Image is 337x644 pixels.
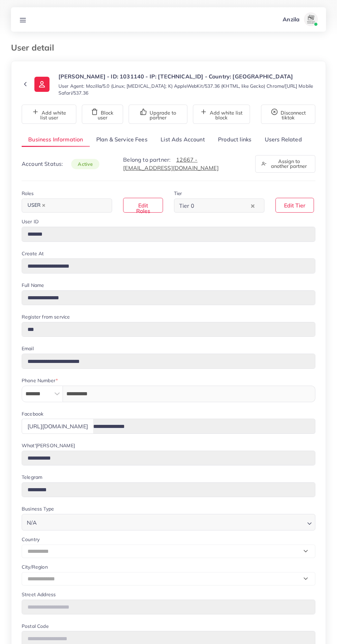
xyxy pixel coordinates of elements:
[275,198,314,213] button: Edit Tier
[22,190,34,197] label: Roles
[22,474,42,481] label: Telegram
[22,160,99,168] p: Account Status:
[58,72,315,80] p: [PERSON_NAME] - ID: 1031140 - IP: [TECHNICAL_ID] - Country: [GEOGRAPHIC_DATA]
[283,15,300,23] p: Anzila
[34,77,50,92] img: ic-user-info.36bf1079.svg
[25,518,38,528] span: N/A
[22,282,44,289] label: Full Name
[71,159,99,169] span: active
[90,132,154,147] a: Plan & Service Fees
[22,563,48,570] label: City/Region
[58,83,315,96] small: User Agent: Mozilla/5.0 (Linux; [MEDICAL_DATA]; K) AppleWebKit/537.36 (KHTML, like Gecko) Chrome/...
[261,105,315,124] button: Disconnect tiktok
[22,105,76,124] button: Add white list user
[22,419,94,433] div: [URL][DOMAIN_NAME]
[279,12,320,26] a: Anzilaavatar
[22,313,70,320] label: Register from service
[22,514,315,530] div: Search for option
[22,536,40,543] label: Country
[258,132,308,147] a: Users Related
[42,204,45,207] button: Deselect USER
[22,442,75,449] label: What'[PERSON_NAME]
[11,43,59,53] h3: User detail
[22,198,112,213] div: Search for option
[22,250,44,257] label: Create At
[304,12,318,26] img: avatar
[82,105,123,124] button: Block user
[123,198,163,213] button: Edit Roles
[193,105,250,124] button: Add white list block
[196,201,249,211] input: Search for option
[129,105,187,124] button: Upgrade to partner
[22,345,34,352] label: Email
[154,132,211,147] a: List Ads Account
[22,132,90,147] a: Business Information
[22,410,43,417] label: Facebook
[174,190,182,197] label: Tier
[174,198,264,213] div: Search for option
[24,201,48,211] span: USER
[255,155,315,173] button: Assign to another partner
[22,218,39,225] label: User ID
[211,132,258,147] a: Product links
[123,155,247,172] p: Belong to partner:
[39,516,304,528] input: Search for option
[178,201,196,211] span: Tier 0
[22,623,48,630] label: Postal Code
[22,377,58,384] label: Phone Number
[251,202,254,210] button: Clear Selected
[49,201,103,211] input: Search for option
[22,505,54,512] label: Business Type
[22,591,56,598] label: Street Address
